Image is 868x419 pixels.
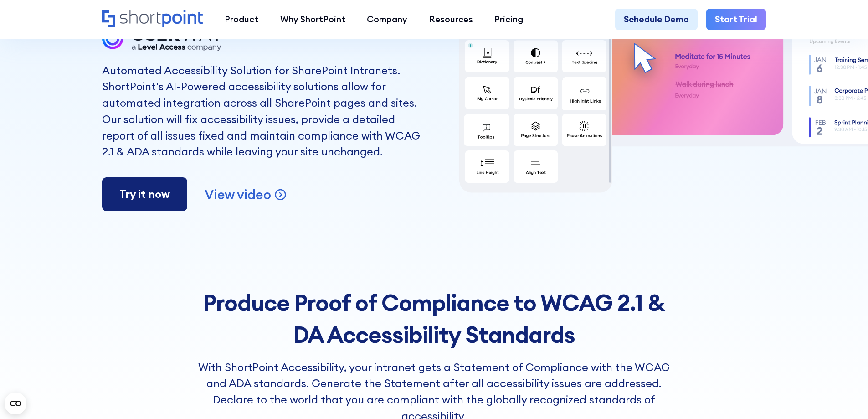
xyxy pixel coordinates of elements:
button: Open CMP widget [5,393,26,414]
a: Schedule Demo [615,9,698,31]
a: Why ShortPoint [269,9,356,31]
a: Company [356,9,418,31]
a: Pricing [484,9,534,31]
a: Product [214,9,269,31]
a: Resources [418,9,484,31]
iframe: Chat Widget [822,375,868,419]
div: Company [367,13,407,26]
div: Product [225,13,258,26]
a: Home [102,10,203,29]
a: Try it now [102,177,187,211]
h2: Automated Accessibility Solution for SharePoint Intranets. [102,62,427,79]
div: Resources [429,13,473,26]
h3: Produce Proof of Compliance to WCAG 2.1 & DA Accessibility Standards [102,287,766,351]
p: ShortPoint's AI-Powered accessibility solutions allow for automated integration across all ShareP... [102,78,427,160]
p: View video [205,186,271,203]
div: Pricing [494,13,523,26]
a: Start Trial [706,9,766,31]
div: Why ShortPoint [280,13,345,26]
a: open lightbox [205,186,287,203]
